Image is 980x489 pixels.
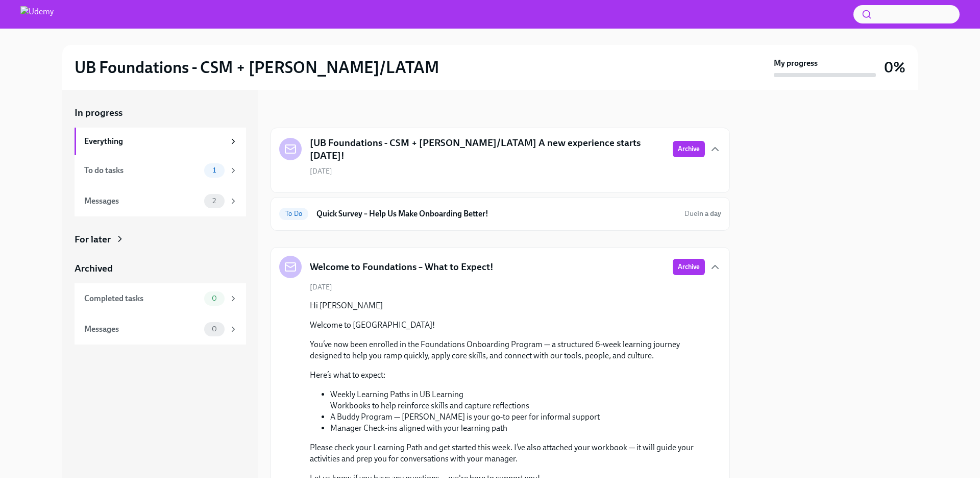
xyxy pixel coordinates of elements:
[84,136,225,147] div: Everything
[75,262,246,275] a: Archived
[207,166,222,174] span: 1
[310,166,332,176] span: [DATE]
[316,208,676,219] h6: Quick Survey – Help Us Make Onboarding Better!
[75,233,246,246] a: For later
[75,106,246,119] a: In progress
[310,136,665,162] h5: [UB Foundations - CSM + [PERSON_NAME]/LATAM] A new experience starts [DATE]!
[75,233,111,246] div: For later
[75,314,246,345] a: Messages0
[279,206,721,222] a: To DoQuick Survey – Help Us Make Onboarding Better!Duein a day
[75,186,246,216] a: Messages2
[310,282,332,292] span: [DATE]
[271,106,318,119] div: In progress
[774,58,818,69] strong: My progress
[75,128,246,155] a: Everything
[75,155,246,186] a: To do tasks1
[330,411,705,423] li: A Buddy Program — [PERSON_NAME] is your go-to peer for informal support
[206,197,222,205] span: 2
[310,442,705,464] p: Please check your Learning Path and get started this week. I’ve also attached your workbook — it ...
[310,320,705,331] p: Welcome to [GEOGRAPHIC_DATA]!
[673,259,705,275] button: Archive
[84,165,200,176] div: To do tasks
[678,144,700,154] span: Archive
[330,389,705,411] li: Weekly Learning Paths in UB Learning Workbooks to help reinforce skills and capture reflections
[884,58,905,77] h3: 0%
[310,260,494,274] h5: Welcome to Foundations – What to Expect!
[684,209,721,218] span: August 27th, 2025 11:00
[330,423,705,434] li: Manager Check-ins aligned with your learning path
[310,339,705,361] p: You’ve now been enrolled in the Foundations Onboarding Program — a structured 6-week learning jou...
[678,262,700,272] span: Archive
[673,141,705,157] button: Archive
[84,324,200,335] div: Messages
[310,473,705,484] p: Let us know if you have any questions — we're here to support you!
[20,6,54,22] img: Udemy
[310,300,705,311] p: Hi [PERSON_NAME]
[75,57,439,78] h2: UB Foundations - CSM + [PERSON_NAME]/LATAM
[279,210,308,217] span: To Do
[206,325,223,333] span: 0
[697,209,721,218] strong: in a day
[84,293,200,304] div: Completed tasks
[84,195,200,207] div: Messages
[75,283,246,314] a: Completed tasks0
[206,295,223,302] span: 0
[310,370,705,381] p: Here’s what to expect:
[684,209,721,218] span: Due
